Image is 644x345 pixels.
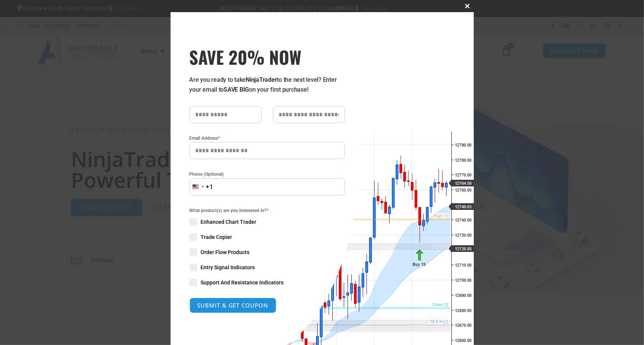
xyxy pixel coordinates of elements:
strong: NinjaTrader [246,76,277,83]
label: Entry Signal Indicators [190,264,345,271]
span: Order Flow Products [201,248,250,256]
label: Email Address [190,134,345,142]
span: Trade Copier [201,233,232,241]
label: Order Flow Products [190,248,345,256]
label: Support And Resistance Indicators [190,279,345,286]
p: Are you ready to take to the next level? Enter your email to on your first purchase! [190,75,345,95]
div: +1 [206,182,214,192]
span: Entry Signal Indicators [201,264,255,271]
span: Enhanced Chart Trader [201,218,257,226]
span: Support And Resistance Indicators [201,279,284,286]
span: What product(s) are you interested in? [190,207,345,214]
h3: SAVE 20% NOW [190,46,345,67]
label: Phone (Optional) [190,170,345,178]
button: SUBMIT & GET COUPON [190,298,276,313]
label: Enhanced Chart Trader [190,218,345,226]
label: Trade Copier [190,233,345,241]
button: Selected country [190,178,214,195]
strong: SAVE BIG [224,86,249,93]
